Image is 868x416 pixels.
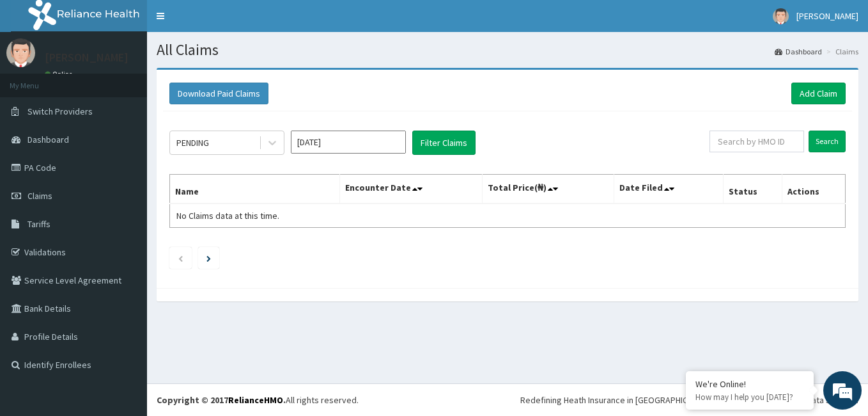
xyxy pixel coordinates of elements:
a: Next page [206,252,211,264]
span: No Claims data at this time. [176,210,279,221]
th: Status [723,175,782,204]
button: Download Paid Claims [169,83,268,104]
a: Online [45,70,75,79]
input: Search by HMO ID [709,131,804,152]
div: Redefining Heath Insurance in [GEOGRAPHIC_DATA] using Telemedicine and Data Science! [520,394,858,406]
p: [PERSON_NAME] [45,52,128,63]
input: Select Month and Year [291,131,406,154]
p: How may I help you today? [695,392,804,403]
div: PENDING [176,136,209,149]
footer: All rights reserved. [147,383,868,416]
button: Filter Claims [412,131,476,155]
input: Search [809,131,846,152]
h1: All Claims [157,42,858,58]
a: Add Claim [791,83,846,104]
th: Actions [782,175,845,204]
img: User Image [773,8,789,24]
li: Claims [823,46,858,57]
img: User Image [6,38,35,67]
span: [PERSON_NAME] [796,10,858,22]
span: Tariffs [27,218,50,230]
div: We're Online! [695,378,804,390]
span: Dashboard [27,134,69,145]
th: Date Filed [614,175,724,204]
span: Switch Providers [27,106,93,117]
a: Dashboard [775,46,822,57]
th: Name [170,175,340,204]
span: Claims [27,190,52,202]
th: Total Price(₦) [482,175,614,204]
strong: Copyright © 2017 . [157,394,286,406]
a: RelianceHMO [228,394,283,406]
th: Encounter Date [340,175,483,204]
a: Previous page [178,252,183,264]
